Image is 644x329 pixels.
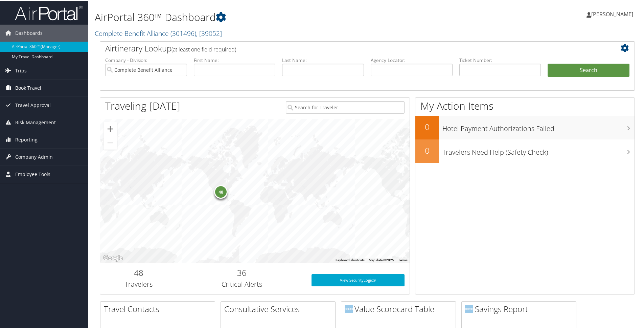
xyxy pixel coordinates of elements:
h2: Travel Contacts [104,303,215,314]
h2: 0 [415,144,439,156]
button: Zoom in [103,122,117,135]
img: airportal-logo.png [15,4,83,20]
img: domo-logo.png [345,304,353,312]
h3: Travelers Need Help (Safety Check) [442,144,635,156]
h3: Critical Alerts [183,279,301,288]
a: Open this area in Google Maps (opens a new window) [102,253,124,262]
h1: Traveling [DATE] [105,98,180,112]
h2: Value Scorecard Table [345,303,456,314]
a: Terms (opens in new tab) [398,258,408,261]
span: Reporting [15,131,38,148]
button: Zoom out [103,135,117,149]
span: Dashboards [15,24,43,41]
h3: Hotel Payment Authorizations Failed [442,120,635,133]
div: 48 [214,184,228,198]
h2: Airtinerary Lookup [105,42,585,53]
h2: 0 [415,120,439,132]
a: 0Travelers Need Help (Safety Check) [415,139,635,162]
h1: AirPortal 360™ Dashboard [95,9,458,24]
span: [PERSON_NAME] [591,10,633,17]
button: Keyboard shortcuts [336,257,365,262]
a: Complete Benefit Alliance [95,28,222,37]
input: Search for Traveler [286,101,405,113]
a: View SecurityLogic® [312,273,405,286]
span: Trips [15,62,27,79]
h2: 36 [183,266,301,278]
label: Last Name: [282,56,364,63]
span: Travel Approval [15,96,51,113]
img: domo-logo.png [465,304,473,312]
a: 0Hotel Payment Authorizations Failed [415,115,635,139]
span: ( 301496 ) [170,28,196,37]
span: Map data ©2025 [369,258,394,261]
span: Book Travel [15,79,41,96]
h2: 48 [105,266,172,278]
label: Company - Division: [105,56,187,63]
label: Ticket Number: [459,56,541,63]
span: (at least one field required) [171,45,236,52]
h2: Consultative Services [224,303,335,314]
label: First Name: [194,56,276,63]
a: [PERSON_NAME] [586,3,640,24]
label: Agency Locator: [371,56,453,63]
h1: My Action Items [415,98,635,112]
button: Search [548,63,629,76]
h3: Travelers [105,279,172,288]
h2: Savings Report [465,303,576,314]
span: , [ 39052 ] [196,28,222,37]
span: Company Admin [15,148,53,165]
span: Risk Management [15,113,56,130]
img: Google [102,253,124,262]
span: Employee Tools [15,165,50,182]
